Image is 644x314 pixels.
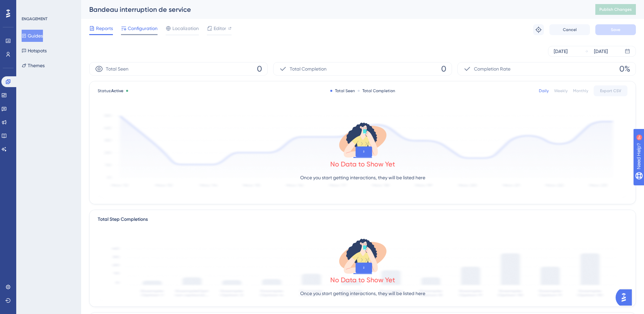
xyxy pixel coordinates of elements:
[300,174,425,182] p: Once you start getting interactions, they will be listed here
[172,24,199,32] span: Localization
[619,63,630,74] span: 0%
[611,27,620,32] span: Save
[358,88,395,94] div: Total Completion
[594,47,608,55] div: [DATE]
[330,159,395,169] div: No Data to Show Yet
[106,65,128,73] span: Total Seen
[300,289,425,297] p: Once you start getting interactions, they will be listed here
[330,88,355,94] div: Total Seen
[214,24,226,32] span: Editor
[22,59,45,72] button: Themes
[46,3,50,9] div: 9+
[89,5,578,14] div: Bandeau interruption de service
[128,24,158,32] span: Configuration
[22,45,47,57] button: Hotspots
[599,7,632,12] span: Publish Changes
[111,88,123,93] span: Active
[330,275,395,285] div: No Data to Show Yet
[595,4,636,15] button: Publish Changes
[594,85,627,96] button: Export CSV
[98,215,148,224] div: Total Step Completions
[290,65,327,73] span: Total Completion
[539,88,549,94] div: Daily
[22,30,43,42] button: Guides
[474,65,510,73] span: Completion Rate
[554,88,568,94] div: Weekly
[563,27,577,32] span: Cancel
[257,63,262,74] span: 0
[441,63,446,74] span: 0
[16,2,42,10] span: Need Help?
[600,88,621,94] span: Export CSV
[595,24,636,35] button: Save
[616,287,636,308] iframe: UserGuiding AI Assistant Launcher
[573,88,588,94] div: Monthly
[96,24,113,32] span: Reports
[22,16,47,22] div: ENGAGEMENT
[98,88,123,94] span: Status:
[554,47,568,55] div: [DATE]
[549,24,590,35] button: Cancel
